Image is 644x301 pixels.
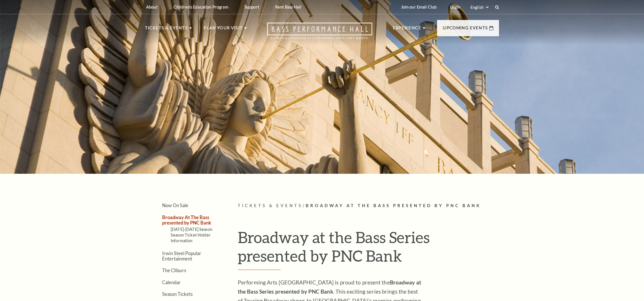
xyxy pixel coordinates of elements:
strong: Broadway at the Bass Series presented by PNC Bank [238,279,421,295]
a: [DATE]-[DATE] Season [171,227,212,232]
span: Broadway At The Bass presented by PNC Bank [306,203,481,208]
p: Children's Education Program [174,5,228,9]
a: Irwin Steel Popular Entertainment [162,251,201,261]
p: About [146,5,158,9]
h1: Broadway at the Bass Series presented by PNC Bank [238,228,499,270]
span: Tickets & Events [238,203,303,208]
a: The Cliburn [162,268,186,273]
p: / [238,202,499,209]
a: Broadway At The Bass presented by PNC Bank [162,215,211,225]
p: Tickets & Events [145,25,188,35]
a: Calendar [162,280,181,285]
a: Now On Sale [162,203,188,208]
a: Season Ticket Holder Information [171,233,211,243]
p: Plan Your Visit [204,25,243,35]
p: Support [244,5,259,9]
p: Upcoming Events [443,25,488,35]
p: Experience [393,25,421,35]
p: Rent Bass Hall [275,5,301,9]
select: Select: [469,5,490,10]
a: Season Tickets [162,291,193,297]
